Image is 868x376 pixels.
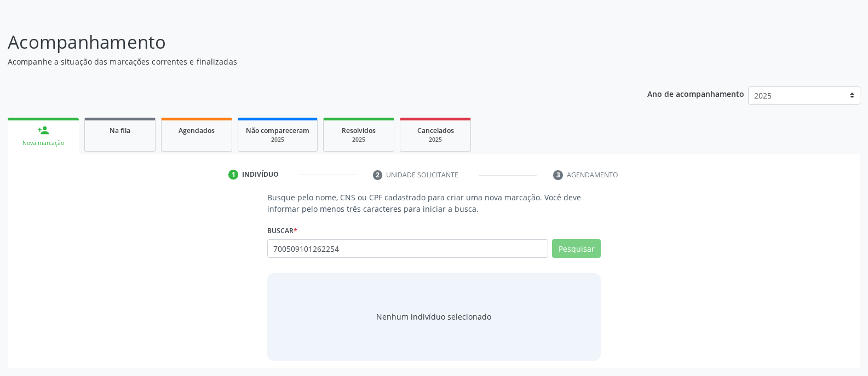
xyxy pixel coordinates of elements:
label: Buscar [267,222,297,239]
button: Pesquisar [552,239,601,258]
div: 2025 [331,136,386,144]
div: 1 [228,170,238,180]
div: 2025 [246,136,309,144]
div: person_add [37,124,49,136]
span: Agendados [179,126,215,135]
p: Busque pelo nome, CNS ou CPF cadastrado para criar uma nova marcação. Você deve informar pelo men... [267,192,601,215]
p: Acompanhe a situação das marcações correntes e finalizadas [8,56,605,67]
span: Cancelados [417,126,454,135]
div: Indivíduo [242,170,279,180]
p: Ano de acompanhamento [647,86,744,100]
span: Na fila [110,126,130,135]
div: Nova marcação [15,139,71,147]
span: Resolvidos [342,126,376,135]
span: Não compareceram [246,126,309,135]
input: Busque por nome, CNS ou CPF [267,239,548,258]
div: Nenhum indivíduo selecionado [376,311,491,322]
p: Acompanhamento [8,28,605,56]
div: 2025 [408,136,463,144]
